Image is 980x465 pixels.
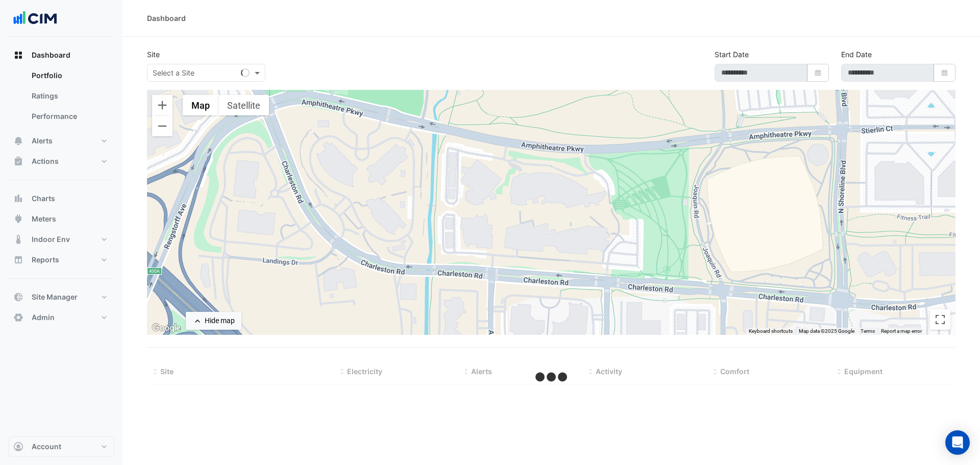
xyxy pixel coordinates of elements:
[749,328,793,335] button: Keyboard shortcuts
[715,49,749,60] label: Start Date
[8,250,114,270] button: Reports
[32,255,59,265] span: Reports
[8,188,114,209] button: Charts
[147,13,186,23] div: Dashboard
[8,65,114,131] div: Dashboard
[32,234,70,244] span: Indoor Env
[32,292,78,302] span: Site Manager
[12,8,58,29] img: Company Logo
[8,151,114,172] button: Actions
[8,131,114,151] button: Alerts
[152,95,173,115] button: Zoom in
[8,45,114,65] button: Dashboard
[13,234,23,244] app-icon: Indoor Env
[13,292,23,302] app-icon: Site Manager
[8,287,114,307] button: Site Manager
[720,367,749,376] span: Comfort
[186,312,241,330] button: Hide map
[32,193,55,204] span: Charts
[183,95,218,115] button: Show street map
[23,65,114,86] a: Portfolio
[32,50,70,60] span: Dashboard
[8,307,114,328] button: Admin
[147,49,160,60] label: Site
[160,367,174,376] span: Site
[23,86,114,106] a: Ratings
[347,367,382,376] span: Electricity
[8,436,114,457] button: Account
[152,116,173,136] button: Zoom out
[596,367,622,376] span: Activity
[32,136,53,146] span: Alerts
[150,322,183,335] a: Open this area in Google Maps (opens a new window)
[861,328,875,334] a: Terms (opens in new tab)
[32,312,55,323] span: Admin
[930,309,950,330] button: Toggle fullscreen view
[881,328,922,334] a: Report a map error
[23,106,114,127] a: Performance
[32,442,61,452] span: Account
[8,229,114,250] button: Indoor Env
[32,156,59,166] span: Actions
[471,367,492,376] span: Alerts
[13,255,23,265] app-icon: Reports
[844,367,883,376] span: Equipment
[945,430,970,455] div: Open Intercom Messenger
[13,156,23,166] app-icon: Actions
[13,50,23,60] app-icon: Dashboard
[13,136,23,146] app-icon: Alerts
[8,209,114,229] button: Meters
[799,328,854,334] span: Map data ©2025 Google
[13,312,23,323] app-icon: Admin
[32,214,56,224] span: Meters
[205,315,235,326] div: Hide map
[13,193,23,204] app-icon: Charts
[841,49,872,60] label: End Date
[150,322,183,335] img: Google
[218,95,269,115] button: Show satellite imagery
[13,214,23,224] app-icon: Meters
